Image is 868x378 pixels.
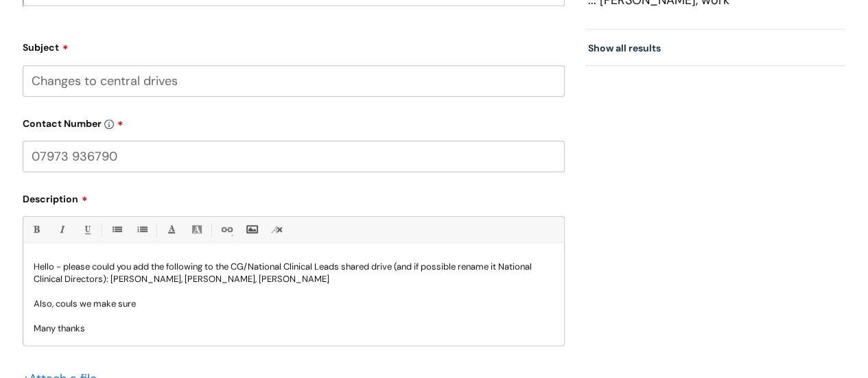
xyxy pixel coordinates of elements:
a: Back Color [188,221,205,238]
label: Description [23,189,565,205]
a: Font Color [163,221,180,238]
a: Insert Image... [243,221,260,238]
a: • Unordered List (Ctrl-Shift-7) [108,221,125,238]
a: Show all results [588,42,661,54]
img: info-icon.svg [104,119,114,129]
p: Many thanks [34,322,554,335]
a: Underline(Ctrl-U) [78,221,95,238]
a: Remove formatting (Ctrl-\) [268,221,285,238]
a: Bold (Ctrl-B) [27,221,45,238]
a: Italic (Ctrl-I) [53,221,70,238]
label: Contact Number [23,113,565,130]
a: Link [218,221,235,238]
label: Subject [23,37,565,54]
p: Also, couls we make sure [34,298,554,310]
p: Hello - please could you add the following to the CG/National Clinical Leads shared drive (and if... [34,261,554,285]
a: 1. Ordered List (Ctrl-Shift-8) [133,221,150,238]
